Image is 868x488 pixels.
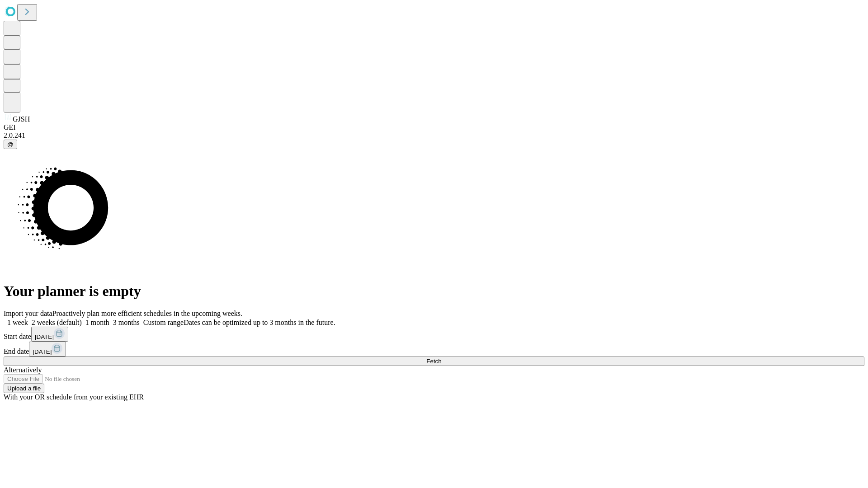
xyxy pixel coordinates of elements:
span: [DATE] [33,348,52,355]
span: 3 months [113,319,140,326]
span: Alternatively [4,366,42,374]
span: 1 month [85,319,109,326]
span: [DATE] [35,333,54,340]
div: 2.0.241 [4,131,864,140]
span: With your OR schedule from your existing EHR [4,393,144,401]
div: Start date [4,327,864,342]
button: [DATE] [29,342,66,357]
button: [DATE] [31,327,68,342]
div: End date [4,342,864,357]
span: @ [7,141,14,148]
span: Fetch [426,358,441,365]
button: Upload a file [4,384,44,393]
span: Import your data [4,310,52,317]
span: 1 week [7,319,28,326]
h1: Your planner is empty [4,283,864,300]
span: Custom range [143,319,184,326]
button: @ [4,140,17,149]
span: Proactively plan more efficient schedules in the upcoming weeks. [52,310,242,317]
span: Dates can be optimized up to 3 months in the future. [184,319,335,326]
div: GEI [4,123,864,131]
span: GJSH [13,115,30,123]
button: Fetch [4,357,864,366]
span: 2 weeks (default) [32,319,82,326]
